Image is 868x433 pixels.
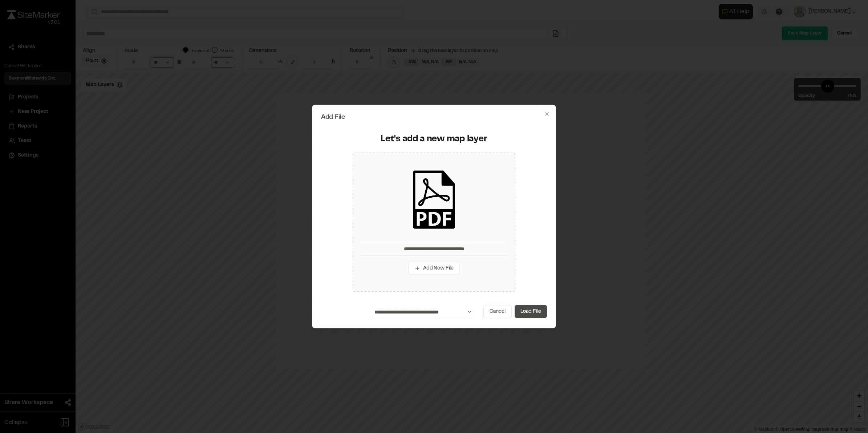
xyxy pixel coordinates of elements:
div: Let's add a new map layer [325,134,543,145]
button: Add New File [408,262,460,275]
h2: Add File [321,114,547,121]
button: Load File [515,305,547,318]
div: Add New File [353,152,515,292]
button: Cancel [483,305,512,318]
img: pdf_black_icon.png [405,171,463,229]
